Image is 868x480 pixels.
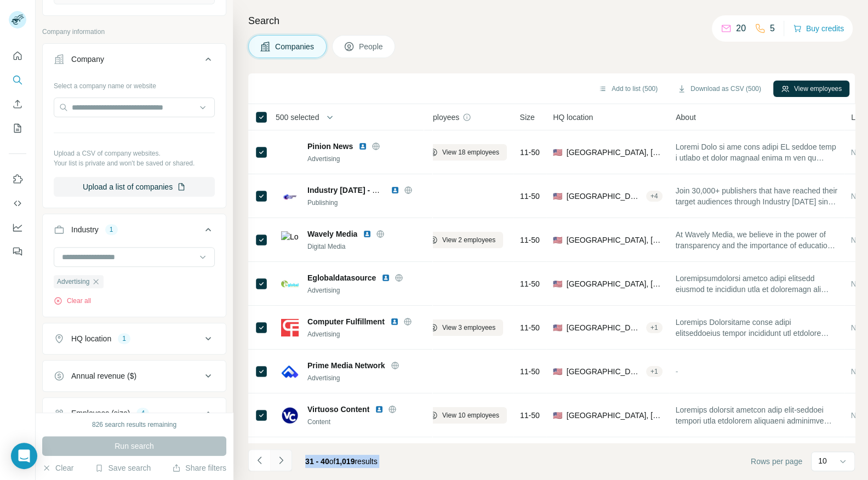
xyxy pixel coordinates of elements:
[43,400,226,431] button: Employees (size)4
[305,457,378,466] span: results
[95,462,151,473] button: Save search
[307,228,357,239] span: Wavely Media
[736,22,746,35] p: 20
[54,77,215,91] div: Select a company name or website
[646,191,663,201] div: + 4
[358,142,367,151] img: LinkedIn logo
[676,367,678,376] span: -
[567,410,663,421] span: [GEOGRAPHIC_DATA], [US_STATE]
[520,112,535,123] span: Size
[520,235,540,245] span: 11-50
[281,144,299,161] img: Logo of Pinion News
[676,273,838,295] span: Loremipsumdolorsi ametco adipi elitsedd eiusmod te incididun utla et doloremagn ali enima minimve...
[9,118,26,138] button: My lists
[307,242,426,252] div: Digital Media
[390,317,399,326] img: LinkedIn logo
[676,317,838,339] span: Loremips Dolorsitame conse adipi elitseddoeius tempor incididunt utl etdolore magna aliquaen admi...
[42,27,226,37] p: Company information
[421,144,507,161] button: View 18 employees
[520,410,540,421] span: 11-50
[92,420,176,430] div: 826 search results remaining
[270,449,292,471] button: Navigate to next page
[421,319,503,336] button: View 3 employees
[520,366,540,377] span: 11-50
[172,462,226,473] button: Share filters
[567,366,642,377] span: [GEOGRAPHIC_DATA]
[567,278,663,289] span: [GEOGRAPHIC_DATA], [US_STATE]
[43,216,226,247] button: Industry1
[307,285,426,295] div: Advertising
[248,449,270,471] button: Navigate to previous page
[43,46,226,77] button: Company
[553,410,562,421] span: 🇺🇸
[818,455,827,466] p: 10
[591,81,665,97] button: Add to list (500)
[553,147,562,158] span: 🇺🇸
[307,373,426,383] div: Advertising
[421,112,459,123] span: Employees
[54,296,91,306] button: Clear all
[57,277,89,287] span: Advertising
[363,230,372,238] img: LinkedIn logo
[276,112,319,123] span: 500 selected
[307,329,426,339] div: Advertising
[71,408,130,419] div: Employees (size)
[751,456,802,467] span: Rows per page
[281,363,299,380] img: Logo of Prime Media Network
[307,186,538,195] span: Industry [DATE] - Market Research Reports and PR distribution
[9,94,26,114] button: Enrich CSV
[773,81,849,97] button: View employees
[307,198,426,208] div: Publishing
[520,278,540,289] span: 11-50
[305,457,329,466] span: 31 - 40
[375,405,384,414] img: LinkedIn logo
[329,457,336,466] span: of
[9,242,26,261] button: Feedback
[248,13,855,28] h4: Search
[567,191,642,202] span: [GEOGRAPHIC_DATA]
[442,235,495,245] span: View 2 employees
[567,322,642,333] span: [GEOGRAPHIC_DATA], [US_STATE]
[442,147,499,157] span: View 18 employees
[9,46,26,66] button: Quick start
[281,231,299,249] img: Logo of Wavely Media
[307,316,385,327] span: Computer Fulfillment
[71,333,111,344] div: HQ location
[553,366,562,377] span: 🇺🇸
[281,407,299,424] img: Logo of Virtuoso Content
[281,319,299,336] img: Logo of Computer Fulfillment
[520,147,540,158] span: 11-50
[442,410,499,420] span: View 10 employees
[275,41,315,52] span: Companies
[567,235,663,245] span: [GEOGRAPHIC_DATA], [US_STATE]
[646,367,663,376] div: + 1
[421,407,507,424] button: View 10 employees
[567,147,663,158] span: [GEOGRAPHIC_DATA], [US_STATE]
[71,224,99,235] div: Industry
[281,187,299,205] img: Logo of Industry Today - Market Research Reports and PR distribution
[676,404,838,426] span: Loremips dolorsit ametcon adip elit-seddoei tempori utla etdolorem aliquaeni adminimve quisn. Exe...
[646,323,663,333] div: + 1
[43,363,226,389] button: Annual revenue ($)
[676,185,838,207] span: Join 30,000+ publishers that have reached their target audiences through Industry [DATE] since [D...
[54,177,215,197] button: Upload a list of companies
[520,191,540,202] span: 11-50
[770,22,775,35] p: 5
[553,112,593,123] span: HQ location
[71,54,104,65] div: Company
[670,81,769,97] button: Download as CSV (500)
[118,334,130,344] div: 1
[553,278,562,289] span: 🇺🇸
[9,193,26,213] button: Use Surfe API
[105,225,118,235] div: 1
[307,417,426,427] div: Content
[793,21,844,36] button: Buy credits
[676,141,838,163] span: Loremi Dolo si ame cons adipi EL seddoe temp i utlabo et dolor magnaal enima m ven qu nostru exer...
[359,41,384,52] span: People
[9,169,26,189] button: Use Surfe on LinkedIn
[71,370,136,381] div: Annual revenue ($)
[9,70,26,90] button: Search
[281,275,299,293] img: Logo of Eglobaldatasource
[42,462,73,473] button: Clear
[136,408,149,418] div: 4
